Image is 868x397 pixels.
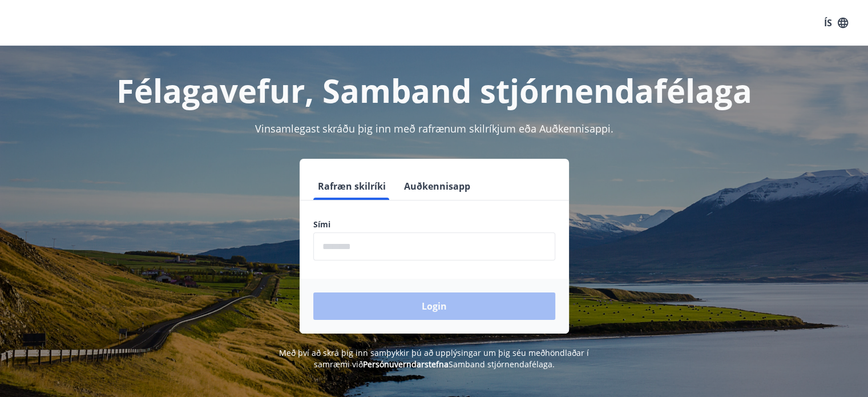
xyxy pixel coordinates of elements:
[279,347,589,370] span: Með því að skrá þig inn samþykkir þú að upplýsingar um þig séu meðhöndlaðar í samræmi við Samband...
[818,13,854,33] button: ÍS
[313,219,555,230] label: Sími
[363,359,449,370] a: Persónuverndarstefna
[37,69,831,112] h1: Félagavefur, Samband stjórnendafélaga
[255,122,613,135] span: Vinsamlegast skráðu þig inn með rafrænum skilríkjum eða Auðkennisappi.
[399,173,475,200] button: Auðkennisapp
[313,173,390,200] button: Rafræn skilríki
